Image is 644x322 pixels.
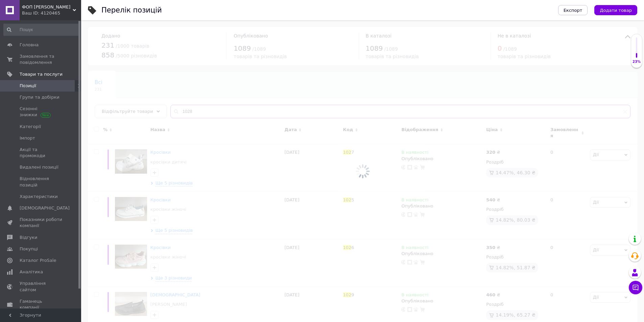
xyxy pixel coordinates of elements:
span: Додати товар [600,8,632,13]
span: Імпорт [20,135,35,141]
button: Чат з покупцем [629,281,642,294]
span: Видалені позиції [20,164,58,170]
span: Покупці [20,246,38,252]
span: Експорт [564,8,582,13]
span: ФОП Онопрієнко [22,4,73,10]
div: 23% [631,59,642,64]
span: Каталог ProSale [20,257,56,264]
span: Позиції [20,83,36,89]
span: Акції та промокоди [20,147,63,159]
span: [DEMOGRAPHIC_DATA] [20,205,70,211]
input: Пошук [3,24,80,36]
div: Перелік позицій [101,7,162,14]
span: Гаманець компанії [20,298,63,311]
span: Відгуки [20,234,37,241]
button: Експорт [558,5,588,15]
span: Товари та послуги [20,71,63,77]
div: Ваш ID: 4120465 [22,10,81,16]
span: Відновлення позицій [20,176,63,188]
span: Головна [20,42,39,48]
span: Показники роботи компанії [20,217,63,229]
span: Замовлення та повідомлення [20,53,63,66]
span: Категорії [20,124,41,130]
span: Сезонні знижки [20,106,63,118]
span: Групи та добірки [20,94,59,100]
button: Додати товар [594,5,637,15]
span: Управління сайтом [20,280,63,293]
span: Характеристики [20,194,58,200]
span: Аналітика [20,269,43,275]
